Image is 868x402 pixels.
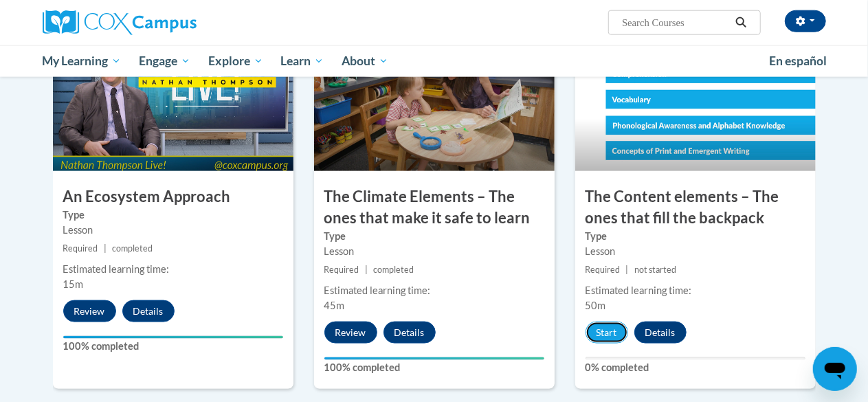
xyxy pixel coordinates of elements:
[324,229,544,244] label: Type
[586,244,805,259] div: Lesson
[324,283,544,298] div: Estimated learning time:
[280,53,324,69] span: Learn
[586,300,606,311] span: 50m
[324,300,345,311] span: 45m
[314,186,555,229] h3: The Climate Elements – The ones that make it safe to learn
[586,322,628,344] button: Start
[271,45,333,77] a: Learn
[575,186,816,229] h3: The Content elements – The ones that fill the backpack
[63,278,84,290] span: 15m
[63,336,283,339] div: Your progress
[53,186,293,208] h3: An Ecosystem Approach
[63,339,283,354] label: 100% completed
[122,300,175,322] button: Details
[42,53,121,69] span: My Learning
[626,265,629,275] span: |
[314,34,555,171] img: Course Image
[586,283,805,298] div: Estimated learning time:
[621,14,731,31] input: Search Courses
[53,34,293,171] img: Course Image
[575,34,816,171] img: Course Image
[731,14,751,31] button: Search
[43,10,197,35] img: Cox Campus
[324,244,544,259] div: Lesson
[324,265,359,275] span: Required
[208,53,263,69] span: Explore
[324,322,377,344] button: Review
[139,53,190,69] span: Engage
[761,47,836,76] a: En español
[63,262,283,277] div: Estimated learning time:
[634,265,676,275] span: not started
[785,10,826,32] button: Account Settings
[586,229,805,244] label: Type
[63,208,283,223] label: Type
[112,243,153,254] span: completed
[770,54,827,68] span: En español
[586,265,621,275] span: Required
[373,265,414,275] span: completed
[130,45,199,77] a: Engage
[34,45,131,77] a: My Learning
[586,360,805,375] label: 0% completed
[342,53,388,69] span: About
[813,347,857,391] iframe: Button to launch messaging window
[32,45,836,77] div: Main menu
[333,45,397,77] a: About
[324,357,544,360] div: Your progress
[43,10,290,35] a: Cox Campus
[383,322,436,344] button: Details
[199,45,272,77] a: Explore
[63,223,283,238] div: Lesson
[63,300,116,322] button: Review
[104,243,107,254] span: |
[324,360,544,375] label: 100% completed
[365,265,368,275] span: |
[63,243,98,254] span: Required
[634,322,687,344] button: Details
